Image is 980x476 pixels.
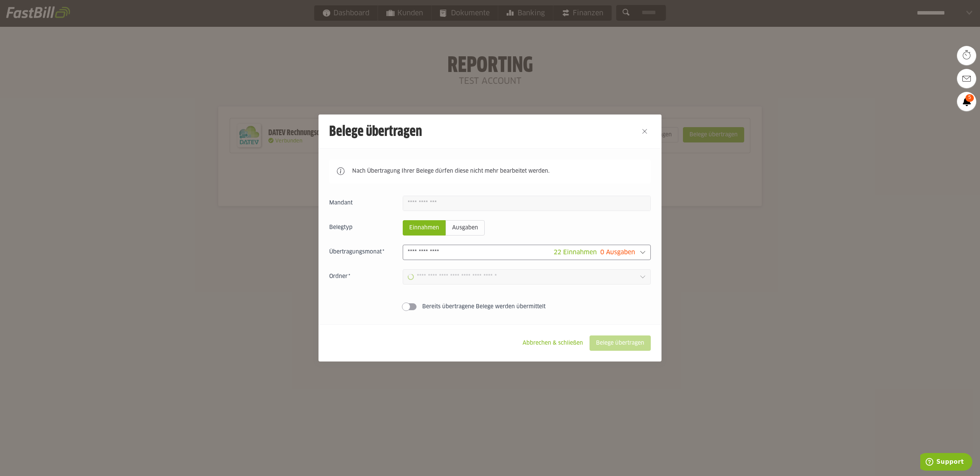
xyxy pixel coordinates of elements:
sl-radio-button: Ausgaben [446,220,485,236]
a: 5 [957,92,976,111]
span: 22 Einnahmen [554,249,597,255]
sl-switch: Bereits übertragene Belege werden übermittelt [329,303,651,311]
iframe: Öffnet ein Widget, in dem Sie weitere Informationen finden [920,453,972,472]
sl-radio-button: Einnahmen [403,220,446,236]
sl-button: Belege übertragen [590,335,651,351]
span: 5 [965,94,974,102]
sl-button: Abbrechen & schließen [516,335,590,351]
span: 0 Ausgaben [600,249,635,255]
